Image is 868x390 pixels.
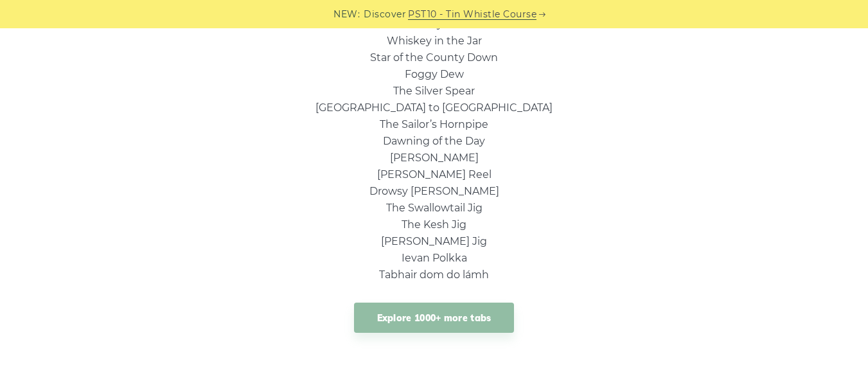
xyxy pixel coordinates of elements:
a: [PERSON_NAME] Reel [377,168,492,181]
span: Discover [364,7,406,22]
a: [GEOGRAPHIC_DATA] to [GEOGRAPHIC_DATA] [315,102,553,114]
a: The Kesh Jig [402,218,466,231]
a: Foggy Dew [405,68,464,80]
a: The Silver Spear [393,85,475,97]
a: The Sailor’s Hornpipe [380,118,488,130]
span: NEW: [333,7,360,22]
a: [PERSON_NAME] [390,152,479,164]
a: Ievan Polkka [402,252,467,264]
a: [PERSON_NAME] Jig [381,235,487,247]
a: Explore 1000+ more tabs [354,303,515,333]
a: The Swallowtail Jig [386,202,483,214]
a: Drowsy [PERSON_NAME] [369,185,499,197]
a: Whiskey in the Jar [387,35,482,47]
a: Dawning of the Day [383,135,485,147]
a: Tabhair dom do lámh [379,269,489,281]
a: PST10 - Tin Whistle Course [408,7,536,22]
a: Star of the County Down [370,51,498,64]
